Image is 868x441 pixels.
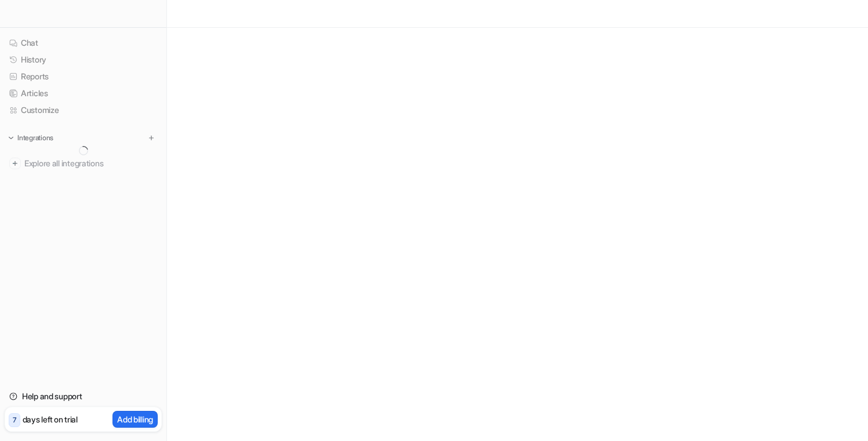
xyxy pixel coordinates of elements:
p: 7 [13,415,16,425]
span: Explore all integrations [24,154,157,173]
img: menu_add.svg [147,134,155,142]
img: expand menu [7,134,15,142]
a: Reports [5,68,162,85]
a: Customize [5,102,162,118]
img: explore all integrations [9,158,21,169]
a: Explore all integrations [5,155,162,172]
a: Chat [5,35,162,51]
p: days left on trial [23,413,78,425]
p: Add billing [117,413,153,425]
button: Integrations [5,132,57,144]
p: Integrations [17,133,53,143]
a: History [5,52,162,68]
a: Help and support [5,388,162,404]
button: Add billing [112,411,158,428]
a: Articles [5,85,162,101]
